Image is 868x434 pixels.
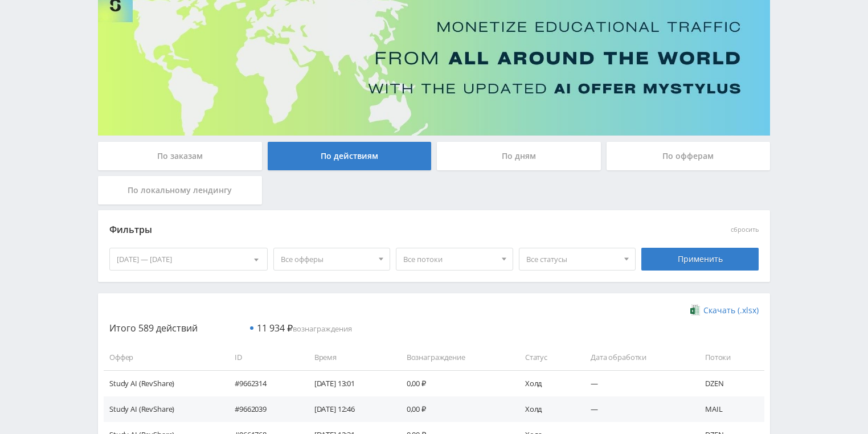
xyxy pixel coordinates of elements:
td: ID [223,345,303,370]
td: Холд [514,396,579,422]
span: 11 934 ₽ [257,322,293,334]
td: [DATE] 12:46 [303,396,395,422]
div: По локальному лендингу [98,176,262,204]
td: Дата обработки [579,345,694,370]
td: [DATE] 13:01 [303,370,395,396]
div: Фильтры [109,222,595,239]
div: По действиям [268,142,432,170]
td: #9662314 [223,370,303,396]
span: Скачать (.xlsx) [703,306,759,315]
a: Скачать (.xlsx) [690,305,759,316]
div: По офферам [607,142,771,170]
td: Потоки [694,345,764,370]
td: DZEN [694,370,764,396]
td: Статус [514,345,579,370]
td: Время [303,345,395,370]
span: Все офферы [281,248,373,270]
td: Study AI (RevShare) [104,370,223,396]
div: Применить [641,248,759,271]
td: Вознаграждение [395,345,514,370]
button: сбросить [731,226,759,234]
td: Оффер [104,345,223,370]
span: Все статусы [526,248,619,270]
td: 0,00 ₽ [395,370,514,396]
span: Итого 589 действий [109,322,198,334]
span: Все потоки [403,248,496,270]
td: MAIL [694,396,764,422]
td: 0,00 ₽ [395,396,514,422]
td: — [579,396,694,422]
div: По дням [437,142,601,170]
div: По заказам [98,142,262,170]
td: #9662039 [223,396,303,422]
td: — [579,370,694,396]
span: вознаграждения [257,324,352,334]
td: Study AI (RevShare) [104,396,223,422]
td: Холд [514,370,579,396]
img: xlsx [690,304,700,316]
div: [DATE] — [DATE] [110,248,267,270]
